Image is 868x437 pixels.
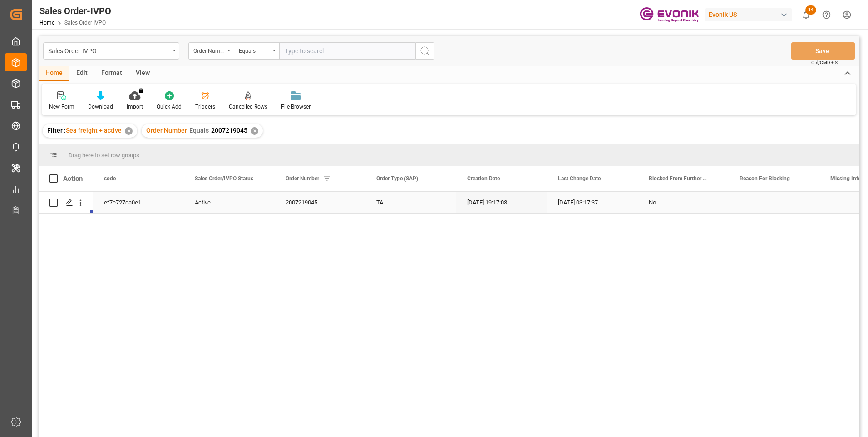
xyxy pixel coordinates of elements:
[47,127,66,134] span: Filter :
[467,175,500,182] span: Creation Date
[365,192,456,213] div: TA
[146,127,187,134] span: Order Number
[66,127,122,134] span: Sea freight + active
[649,192,718,213] div: No
[39,20,54,26] a: Home
[558,175,601,182] span: Last Change Date
[193,45,224,55] div: Order Number
[415,42,434,60] button: search button
[93,192,184,213] div: ef7e727da0e1
[39,4,111,18] div: Sales Order-IVPO
[188,42,234,60] button: open menu
[705,6,796,23] button: Evonik US
[286,175,319,182] span: Order Number
[281,103,311,111] div: File Browser
[805,5,816,15] span: 14
[69,152,139,159] span: Drag here to set row groups
[63,174,83,183] div: Action
[195,175,253,182] span: Sales Order/IVPO Status
[49,103,74,111] div: New Form
[279,42,415,60] input: Type to search
[43,42,179,60] button: open menu
[39,66,69,81] div: Home
[125,127,133,135] div: ✕
[189,127,209,134] span: Equals
[791,42,855,60] button: Save
[811,59,838,66] span: Ctrl/CMD + S
[211,127,247,134] span: 2007219045
[104,175,116,182] span: code
[157,103,182,111] div: Quick Add
[796,5,816,25] button: show 14 new notifications
[48,45,169,56] div: Sales Order-IVPO
[649,175,710,182] span: Blocked From Further Processing
[376,175,418,182] span: Order Type (SAP)
[251,127,258,135] div: ✕
[229,103,267,111] div: Cancelled Rows
[456,192,547,213] div: [DATE] 19:17:03
[547,192,638,213] div: [DATE] 03:17:37
[234,42,279,60] button: open menu
[39,192,93,214] div: Press SPACE to select this row.
[275,192,365,213] div: 2007219045
[129,66,157,81] div: View
[94,66,129,81] div: Format
[239,45,270,55] div: Equals
[88,103,113,111] div: Download
[195,103,215,111] div: Triggers
[195,192,264,213] div: Active
[816,5,837,25] button: Help Center
[69,66,94,81] div: Edit
[640,7,699,23] img: Evonik-brand-mark-Deep-Purple-RGB.jpeg_1700498283.jpeg
[740,175,790,182] span: Reason For Blocking
[705,8,792,21] div: Evonik US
